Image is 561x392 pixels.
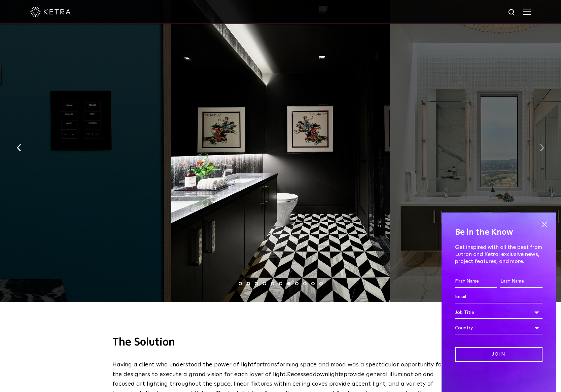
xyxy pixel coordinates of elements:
p: Get inspired with all the best from Lutron and Ketra: exclusive news, project features, and more. [455,244,542,265]
div: Job Title [455,306,542,319]
img: arrow-left-black.svg [17,144,21,151]
input: Email [455,291,542,303]
span: downlights [313,371,344,378]
span: Recessed [287,371,313,378]
div: Country [455,322,542,334]
span: Having a client who understood the power of light [112,362,254,368]
span: transforming space and mood was a spectacular opportunity for the designers to execute a grand vi... [112,362,444,378]
img: search icon [508,8,516,17]
input: Last Name [500,275,542,288]
input: First Name [455,275,497,288]
img: Hamburger%20Nav.svg [523,8,531,15]
h4: Be in the Know [455,226,542,239]
h3: The Solution [112,336,449,350]
input: Join [455,347,542,362]
img: ketra-logo-2019-white [30,7,71,17]
img: arrow-right-black.svg [540,144,544,151]
span: for [254,362,262,368]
